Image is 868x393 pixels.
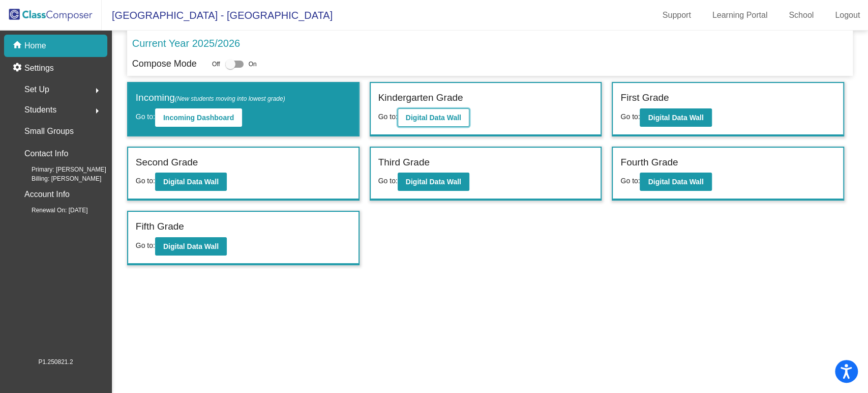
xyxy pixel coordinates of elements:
span: Go to: [378,177,398,185]
p: Small Groups [24,124,74,138]
b: Digital Data Wall [648,114,703,122]
p: Account Info [24,187,70,202]
mat-icon: arrow_right [91,105,103,117]
label: Incoming [136,91,285,105]
span: Go to: [620,177,640,185]
a: Support [654,7,699,23]
p: Contact Info [24,147,68,161]
span: (New students moving into lowest grade) [175,95,285,102]
span: Renewal On: [DATE] [15,206,87,215]
b: Digital Data Wall [406,114,461,122]
b: Incoming Dashboard [163,114,234,122]
b: Digital Data Wall [163,178,219,186]
button: Digital Data Wall [640,173,711,191]
span: Go to: [136,241,155,249]
span: Go to: [136,177,155,185]
button: Digital Data Wall [640,108,711,127]
span: Students [24,103,56,117]
label: First Grade [620,91,669,105]
b: Digital Data Wall [406,178,461,186]
span: Billing: [PERSON_NAME] [15,174,101,183]
p: Current Year 2025/2026 [132,36,240,51]
p: Compose Mode [132,57,197,71]
mat-icon: home [12,40,24,52]
button: Digital Data Wall [155,237,227,256]
b: Digital Data Wall [648,178,703,186]
span: Go to: [620,113,640,121]
mat-icon: settings [12,62,24,74]
span: [GEOGRAPHIC_DATA] - [GEOGRAPHIC_DATA] [102,7,333,23]
button: Digital Data Wall [398,108,469,127]
mat-icon: arrow_right [91,85,103,97]
a: Logout [827,7,868,23]
span: On [249,60,257,69]
span: Primary: [PERSON_NAME] [15,165,106,174]
button: Digital Data Wall [398,173,469,191]
label: Fifth Grade [136,219,184,234]
label: Fourth Grade [620,155,678,170]
p: Settings [24,62,54,74]
label: Second Grade [136,155,198,170]
a: Learning Portal [704,7,776,23]
label: Third Grade [378,155,430,170]
p: Home [24,40,46,52]
button: Incoming Dashboard [155,108,242,127]
label: Kindergarten Grade [378,91,463,105]
button: Digital Data Wall [155,173,227,191]
a: School [781,7,822,23]
span: Go to: [378,113,398,121]
span: Go to: [136,113,155,121]
span: Set Up [24,82,49,97]
span: Off [212,60,220,69]
b: Digital Data Wall [163,242,219,250]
